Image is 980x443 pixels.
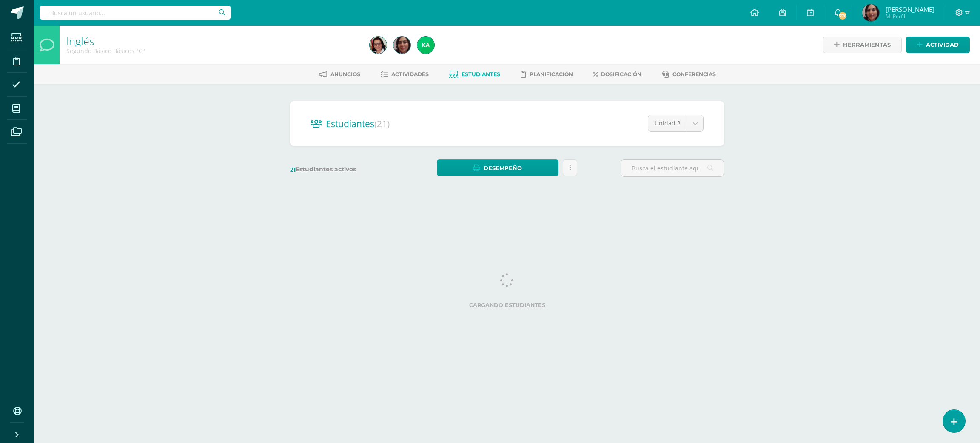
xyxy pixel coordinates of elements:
[437,159,558,176] a: Desempeño
[66,47,359,55] div: Segundo Básico Básicos 'C'
[484,160,522,176] span: Desempeño
[417,37,434,54] img: 8023b044e5fe8d4619e40790d31912b4.png
[662,68,716,81] a: Conferencias
[391,71,429,77] span: Actividades
[823,37,902,53] a: Herramientas
[601,71,641,77] span: Dosificación
[672,71,716,77] span: Conferencias
[462,71,500,77] span: Estudiantes
[886,5,934,14] span: [PERSON_NAME]
[886,13,934,20] span: Mi Perfil
[843,37,891,53] span: Herramientas
[655,115,681,131] span: Unidad 3
[838,11,847,20] span: 576
[330,71,360,77] span: Anuncios
[449,68,500,81] a: Estudiantes
[593,68,641,81] a: Dosificación
[66,34,94,48] a: Inglés
[381,68,429,81] a: Actividades
[621,160,724,176] input: Busca el estudiante aquí...
[290,166,296,173] span: 21
[290,165,393,173] label: Estudiantes activos
[521,68,573,81] a: Planificación
[648,115,703,131] a: Unidad 3
[66,35,359,47] h1: Inglés
[906,37,970,53] a: Actividad
[393,37,410,54] img: 3843fb34685ba28fd29906e75e029183.png
[370,37,387,54] img: 073ab9fb05eb5e4f9239493c9ec9f7a2.png
[326,118,390,130] span: Estudiantes
[40,6,231,20] input: Busca un usuario...
[926,37,959,53] span: Actividad
[319,68,360,81] a: Anuncios
[530,71,573,77] span: Planificación
[374,118,390,130] span: (21)
[862,4,879,21] img: 3843fb34685ba28fd29906e75e029183.png
[293,302,721,308] label: Cargando estudiantes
